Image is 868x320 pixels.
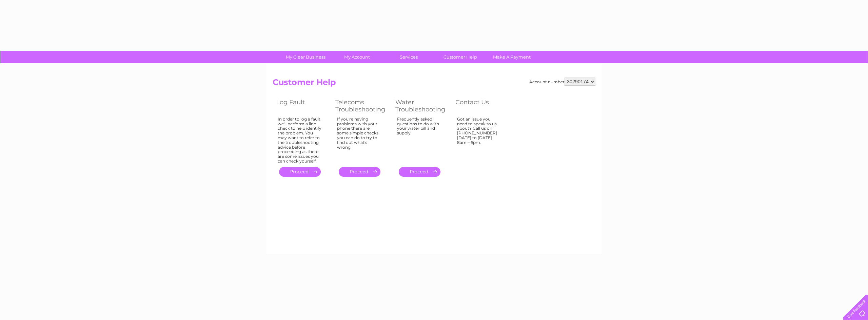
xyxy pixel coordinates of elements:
[381,51,437,63] a: Services
[278,117,322,164] div: In order to log a fault we'll perform a line check to help identify the problem. You may want to ...
[329,51,385,63] a: My Account
[432,51,488,63] a: Customer Help
[332,97,392,115] th: Telecoms Troubleshooting
[457,117,501,161] div: Got an issue you need to speak to us about? Call us on [PHONE_NUMBER] [DATE] to [DATE] 8am – 6pm.
[399,167,440,177] a: .
[278,51,334,63] a: My Clear Business
[273,97,332,115] th: Log Fault
[397,117,442,161] div: Frequently asked questions to do with your water bill and supply.
[339,167,380,177] a: .
[452,97,511,115] th: Contact Us
[392,97,452,115] th: Water Troubleshooting
[529,78,595,86] div: Account number
[273,78,595,90] h2: Customer Help
[279,167,321,177] a: .
[484,51,540,63] a: Make A Payment
[337,117,382,161] div: If you're having problems with your phone there are some simple checks you can do to try to find ...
